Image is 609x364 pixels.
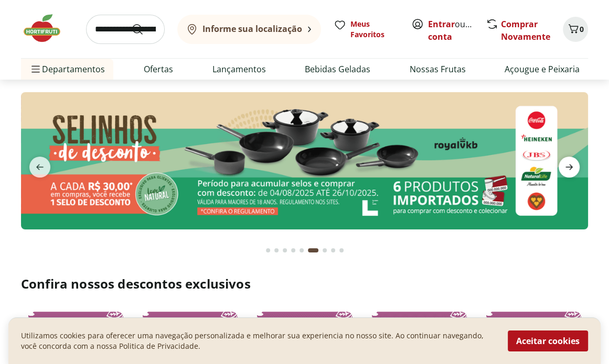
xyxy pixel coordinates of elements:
[21,92,588,229] img: selinhos
[563,17,588,42] button: Carrinho
[306,238,320,263] button: Current page from fs-carousel
[29,57,105,82] span: Departamentos
[305,63,370,75] a: Bebidas Geladas
[334,19,399,40] a: Meus Favoritos
[177,15,321,44] button: Informe sua localização
[297,238,306,263] button: Go to page 5 from fs-carousel
[508,330,588,351] button: Aceitar cookies
[272,238,281,263] button: Go to page 2 from fs-carousel
[21,13,73,44] img: Hortifruti
[264,238,272,263] button: Go to page 1 from fs-carousel
[350,19,399,40] span: Meus Favoritos
[86,15,165,44] input: search
[505,63,580,75] a: Açougue e Peixaria
[329,238,337,263] button: Go to page 8 from fs-carousel
[21,157,59,178] button: previous
[131,23,156,36] button: Submit Search
[428,18,486,42] a: Criar conta
[320,238,329,263] button: Go to page 7 from fs-carousel
[21,275,588,292] h2: Confira nossos descontos exclusivos
[21,330,495,351] p: Utilizamos cookies para oferecer uma navegação personalizada e melhorar sua experiencia no nosso ...
[202,23,302,35] b: Informe sua localização
[144,63,173,75] a: Ofertas
[29,57,42,82] button: Menu
[281,238,289,263] button: Go to page 3 from fs-carousel
[428,18,475,43] span: ou
[501,18,550,42] a: Comprar Novamente
[428,18,455,30] a: Entrar
[580,24,584,34] span: 0
[337,238,346,263] button: Go to page 9 from fs-carousel
[550,157,588,178] button: next
[410,63,466,75] a: Nossas Frutas
[289,238,297,263] button: Go to page 4 from fs-carousel
[212,63,266,75] a: Lançamentos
